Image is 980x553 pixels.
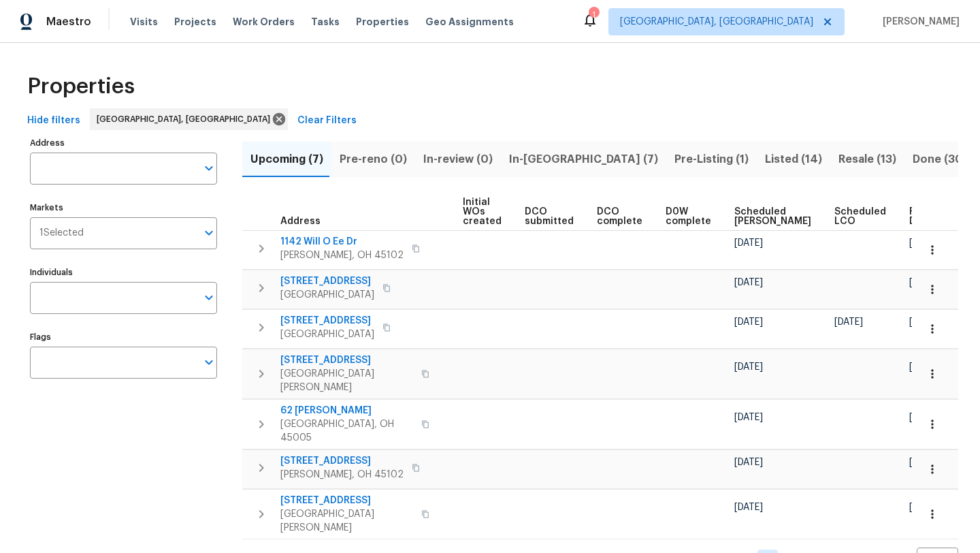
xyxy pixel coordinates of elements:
[463,197,502,226] span: Initial WOs created
[674,150,749,169] span: Pre-Listing (1)
[297,112,357,129] span: Clear Filters
[597,207,642,226] span: DCO complete
[734,503,763,512] span: [DATE]
[30,268,217,276] label: Individuals
[199,159,218,178] button: Open
[280,367,413,394] span: [GEOGRAPHIC_DATA][PERSON_NAME]
[909,207,939,226] span: Ready Date
[423,150,493,169] span: In-review (0)
[280,249,404,262] span: [PERSON_NAME], OH 45102
[734,278,763,287] span: [DATE]
[30,333,217,341] label: Flags
[280,507,413,535] span: [GEOGRAPHIC_DATA][PERSON_NAME]
[39,227,84,239] span: 1 Selected
[46,15,91,29] span: Maestro
[199,353,218,372] button: Open
[30,204,217,212] label: Markets
[250,150,323,169] span: Upcoming (7)
[280,468,404,481] span: [PERSON_NAME], OH 45102
[509,150,658,169] span: In-[GEOGRAPHIC_DATA] (7)
[292,108,362,133] button: Clear Filters
[620,15,813,29] span: [GEOGRAPHIC_DATA], [GEOGRAPHIC_DATA]
[877,15,960,29] span: [PERSON_NAME]
[734,413,763,422] span: [DATE]
[909,278,938,287] span: [DATE]
[834,317,863,327] span: [DATE]
[734,362,763,372] span: [DATE]
[280,404,413,417] span: 62 [PERSON_NAME]
[90,108,288,130] div: [GEOGRAPHIC_DATA], [GEOGRAPHIC_DATA]
[280,328,374,341] span: [GEOGRAPHIC_DATA]
[909,317,938,327] span: [DATE]
[130,15,158,29] span: Visits
[734,238,763,248] span: [DATE]
[280,417,413,445] span: [GEOGRAPHIC_DATA], OH 45005
[280,353,413,367] span: [STREET_ADDRESS]
[765,150,822,169] span: Listed (14)
[233,15,295,29] span: Work Orders
[909,503,938,512] span: [DATE]
[589,8,598,22] div: 1
[311,17,340,27] span: Tasks
[525,207,574,226] span: DCO submitted
[280,314,374,328] span: [STREET_ADDRESS]
[340,150,407,169] span: Pre-reno (0)
[838,150,896,169] span: Resale (13)
[174,15,216,29] span: Projects
[909,458,938,467] span: [DATE]
[27,112,80,129] span: Hide filters
[30,139,217,147] label: Address
[734,207,811,226] span: Scheduled [PERSON_NAME]
[97,112,276,126] span: [GEOGRAPHIC_DATA], [GEOGRAPHIC_DATA]
[280,288,374,302] span: [GEOGRAPHIC_DATA]
[356,15,409,29] span: Properties
[280,217,321,226] span: Address
[834,207,886,226] span: Scheduled LCO
[280,454,404,468] span: [STREET_ADDRESS]
[27,80,135,93] span: Properties
[913,150,974,169] span: Done (305)
[280,274,374,288] span: [STREET_ADDRESS]
[280,494,413,507] span: [STREET_ADDRESS]
[666,207,711,226] span: D0W complete
[425,15,514,29] span: Geo Assignments
[734,458,763,467] span: [DATE]
[280,235,404,249] span: 1142 Will O Ee Dr
[909,362,938,372] span: [DATE]
[734,317,763,327] span: [DATE]
[909,413,938,422] span: [DATE]
[199,288,218,307] button: Open
[909,238,938,248] span: [DATE]
[22,108,86,133] button: Hide filters
[199,223,218,242] button: Open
